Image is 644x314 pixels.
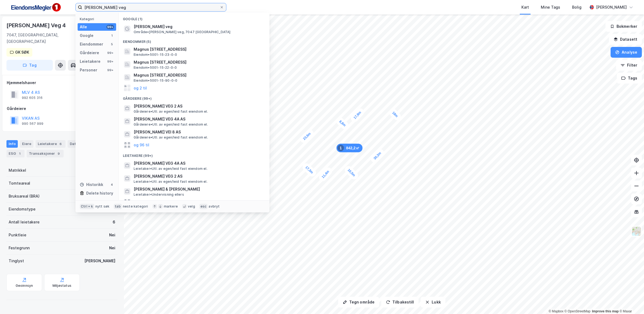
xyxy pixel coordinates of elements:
[134,186,263,192] span: [PERSON_NAME] & [PERSON_NAME]
[110,33,114,38] div: 1
[119,35,269,45] div: Eiendommer (5)
[80,58,101,65] div: Leietakere
[9,258,24,264] div: Tinglyst
[134,46,263,53] span: Magnus [STREET_ADDRESS]
[9,232,26,238] div: Punktleie
[188,204,195,209] div: velg
[106,51,114,55] div: 99+
[6,140,18,148] div: Info
[209,204,220,209] div: avbryt
[9,1,63,13] img: F4PB6Px+NJ5v8B7XTbfpPpyloAAAAASUVORK5CYII=
[337,145,344,151] div: 1
[592,309,619,313] a: Improve this map
[134,53,177,57] span: Eiendom • 5001-15-23-0-0
[22,122,43,126] div: 990 567 999
[134,30,231,34] span: Område • [PERSON_NAME] veg, 7047 [GEOGRAPHIC_DATA]
[541,4,560,11] div: Mine Tags
[80,50,99,56] div: Gårdeiere
[110,42,114,46] div: 5
[68,140,88,148] div: Datasett
[134,160,263,167] span: [PERSON_NAME] VEG 4A AS
[134,122,208,127] span: Gårdeiere • Utl. av egen/leid fast eiendom el.
[388,107,402,122] div: Map marker
[317,166,334,183] div: Map marker
[109,232,115,238] div: Nei
[106,59,114,64] div: 99+
[596,4,627,11] div: [PERSON_NAME]
[134,116,263,122] span: [PERSON_NAME] VEG 4A AS
[381,297,418,308] button: Tilbakestill
[134,23,263,30] span: [PERSON_NAME] veg
[119,92,269,102] div: Gårdeiere (99+)
[349,107,365,123] div: Map marker
[95,204,110,209] div: nytt søk
[53,284,71,288] div: Miljøstatus
[335,116,350,131] div: Map marker
[631,226,642,236] img: Z
[134,142,149,148] button: og 96 til
[7,105,117,112] div: Gårdeiere
[17,151,22,156] div: 1
[80,17,116,21] div: Kategori
[6,21,67,30] div: [PERSON_NAME] Veg 4
[134,85,147,91] button: og 2 til
[134,59,263,65] span: Magnus [STREET_ADDRESS]
[16,284,33,288] div: Geoinnsyn
[134,173,263,180] span: [PERSON_NAME] VEG 2 AS
[616,60,642,71] button: Filter
[611,47,642,58] button: Analyse
[6,60,53,71] button: Tag
[572,4,581,11] div: Bolig
[199,204,208,209] div: esc
[7,80,117,86] div: Hjemmelshaver
[134,135,208,140] span: Gårdeiere • Utl. av egen/leid fast eiendom el.
[80,67,97,73] div: Personer
[134,72,263,78] span: Magnus [STREET_ADDRESS]
[80,41,103,47] div: Eiendommer
[80,181,103,188] div: Historikk
[134,199,149,205] button: og 96 til
[338,297,379,308] button: Tegn område
[134,109,208,114] span: Gårdeiere • Utl. av egen/leid fast eiendom el.
[106,68,114,72] div: 99+
[617,73,642,84] button: Tags
[119,149,269,159] div: Leietakere (99+)
[301,162,317,178] div: Map marker
[9,219,40,225] div: Antall leietakere
[86,190,113,196] div: Delete history
[84,258,115,264] div: [PERSON_NAME]
[56,151,61,156] div: 9
[421,297,445,308] button: Lukk
[113,219,115,225] div: 6
[164,204,178,209] div: markere
[9,167,26,174] div: Matrikkel
[80,204,94,209] div: Ctrl + k
[58,141,63,147] div: 6
[6,32,77,45] div: 7047, [GEOGRAPHIC_DATA], [GEOGRAPHIC_DATA]
[6,150,25,157] div: ESG
[617,288,644,314] div: Kontrollprogram for chat
[9,245,30,251] div: Festegrunn
[134,78,177,83] span: Eiendom • 5001-15-90-0-0
[299,128,315,144] div: Map marker
[36,140,65,148] div: Leietakere
[9,193,40,199] div: Bruksareal (BRA)
[134,103,263,109] span: [PERSON_NAME] VEG 2 AS
[9,206,36,212] div: Eiendomstype
[521,4,529,11] div: Kart
[134,192,184,197] span: Leietaker • Undervisning ellers
[106,25,114,29] div: 99+
[80,24,87,30] div: Alle
[27,150,64,157] div: Transaksjoner
[605,21,642,32] button: Bokmerker
[549,309,563,313] a: Mapbox
[134,167,207,171] span: Leietaker • Utl. av egen/leid fast eiendom el.
[119,13,269,22] div: Google (1)
[609,34,642,45] button: Datasett
[22,96,43,100] div: 992 605 316
[336,144,362,152] div: Map marker
[114,204,122,209] div: tab
[617,288,644,314] iframe: Chat Widget
[134,65,177,70] span: Eiendom • 5001-15-22-0-0
[9,180,30,187] div: Tomteareal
